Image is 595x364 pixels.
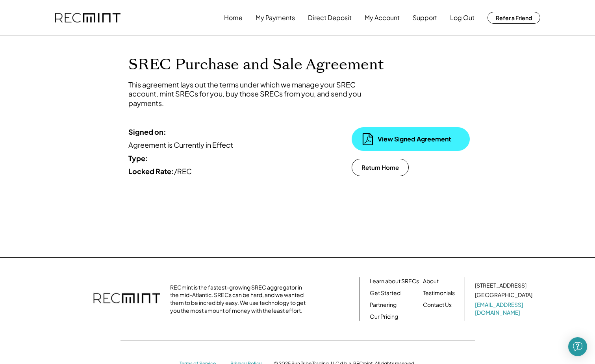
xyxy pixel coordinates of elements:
[413,10,437,26] button: Support
[55,13,120,23] img: recmint-logotype%403x.png
[378,135,456,143] div: View Signed Agreement
[370,289,400,297] a: Get Started
[128,167,306,176] div: /REC
[423,301,452,309] a: Contact Us
[128,140,306,149] div: Agreement is Currently in Effect
[450,10,475,26] button: Log Out
[256,10,295,26] button: My Payments
[370,277,419,285] a: Learn about SRECs
[487,12,540,24] button: Refer a Friend
[475,291,532,299] div: [GEOGRAPHIC_DATA]
[170,284,310,314] div: RECmint is the fastest-growing SREC aggregator in the mid-Atlantic. SRECs can be hard, and we wan...
[475,282,526,290] div: [STREET_ADDRESS]
[308,10,352,26] button: Direct Deposit
[475,301,534,316] a: [EMAIL_ADDRESS][DOMAIN_NAME]
[568,337,587,356] div: Open Intercom Messenger
[128,80,365,108] div: This agreement lays out the terms under which we manage your SREC account, mint SRECs for you, bu...
[224,10,243,26] button: Home
[423,289,455,297] a: Testimonials
[128,154,148,163] strong: Type:
[128,56,467,74] h1: SREC Purchase and Sale Agreement
[370,313,398,321] a: Our Pricing
[370,301,397,309] a: Partnering
[93,285,160,313] img: recmint-logotype%403x.png
[352,159,409,176] button: Return Home
[365,10,400,26] button: My Account
[423,277,439,285] a: About
[128,127,166,136] strong: Signed on:
[128,167,174,176] strong: Locked Rate:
